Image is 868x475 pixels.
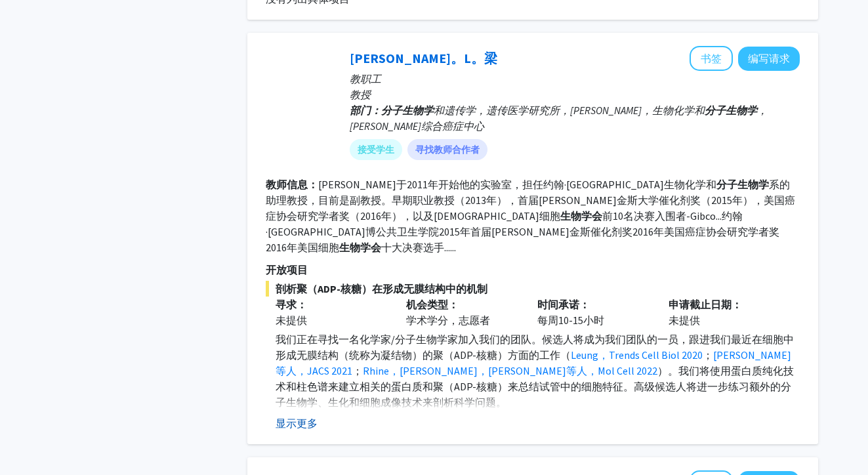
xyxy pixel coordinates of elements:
[381,104,434,117] b: 分子生物学
[350,104,381,117] b: 部门：
[396,297,527,328] div: 学术学分，志愿者
[350,139,402,160] mat-chip: 接受学生
[705,104,757,117] b: 分子生物学
[350,87,800,102] p: 教授
[669,297,780,312] p: 申请截止日期：
[738,47,800,71] button: 编写给Anthony K的请求。L。梁
[350,71,800,87] p: 教职工
[276,312,387,328] div: 未提供
[407,139,487,160] mat-chip: 寻找教师合作者
[659,297,790,328] div: 未提供
[350,50,497,66] a: [PERSON_NAME]。L。梁
[276,297,387,312] p: 寻求：
[527,297,659,328] div: 每周10-15小时
[10,416,56,465] iframe: 聊天
[266,262,800,278] p: 开放项目
[363,364,657,377] a: Rhine，[PERSON_NAME]，[PERSON_NAME]等人，Mol Cell 2022
[690,46,733,71] button: 添加Anthony K.L。Leung到书签
[537,297,649,312] p: 时间承诺：
[406,297,518,312] p: 机会类型：
[716,178,769,191] b: 分子生物学
[560,209,602,222] b: 生物学会
[266,178,795,254] fg-read-more: [PERSON_NAME]于2011年开始他的实验室，担任 约翰·[GEOGRAPHIC_DATA] 生物化学和 系的助理教授，目前是副教授 。早期职业教授（2013年），首届[PERSON_N...
[276,415,318,431] button: 显示更多
[266,281,800,297] span: 剖析聚（ADP-核糖）在形成无膜结构中的机制
[266,178,318,191] b: 教师信息：
[350,104,768,133] span: 和遗传学，遗传医学研究所，[PERSON_NAME]，生物化学和 ，[PERSON_NAME]综合癌症中心
[339,241,381,254] b: 生物学会
[276,331,800,410] p: 我们正在寻找一名化学家/分子生物学家加入我们的团队。候选人将成为我们团队的一员，跟进我们最近在细胞中形成无膜结构（统称为凝结物）的聚（ADP-核糖）方面的工作（ ； ； ）。我们将使用蛋白质纯化...
[571,348,703,361] a: Leung，Trends Cell Biol 2020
